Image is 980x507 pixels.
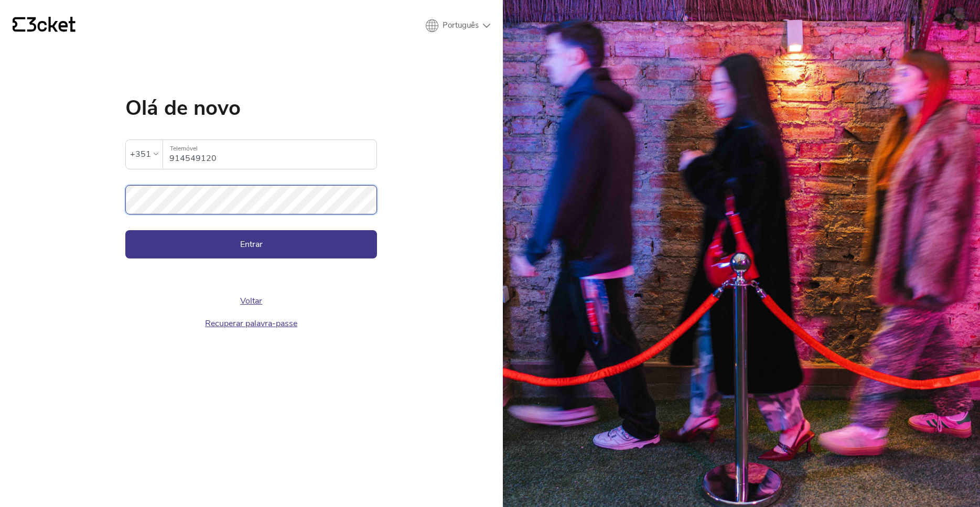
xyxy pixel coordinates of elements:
a: Recuperar palavra-passe [205,318,297,329]
label: Telemóvel [163,140,376,157]
button: Entrar [125,230,377,258]
label: Palavra-passe [125,185,377,202]
a: {' '} [13,17,76,35]
h1: Olá de novo [125,98,377,118]
input: Telemóvel [169,140,376,169]
a: Voltar [240,295,262,307]
g: {' '} [13,17,25,32]
div: +351 [130,146,151,162]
